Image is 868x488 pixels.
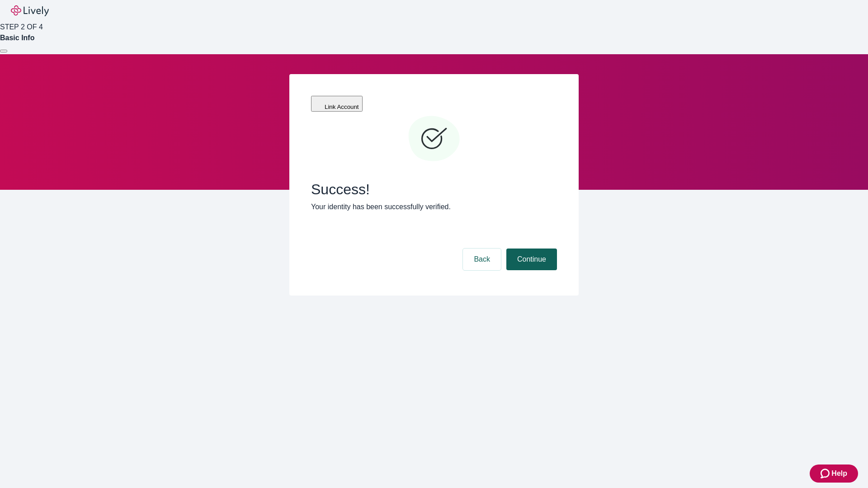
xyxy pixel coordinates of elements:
button: Continue [506,249,557,270]
span: Help [831,468,847,479]
button: Link Account [311,96,363,112]
svg: Checkmark icon [407,112,461,166]
button: Back [463,249,501,270]
svg: Zendesk support icon [821,468,831,479]
span: Success! [311,181,557,198]
p: Your identity has been successfully verified. [311,202,557,212]
img: Lively [11,5,49,16]
button: Zendesk support iconHelp [810,465,858,483]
